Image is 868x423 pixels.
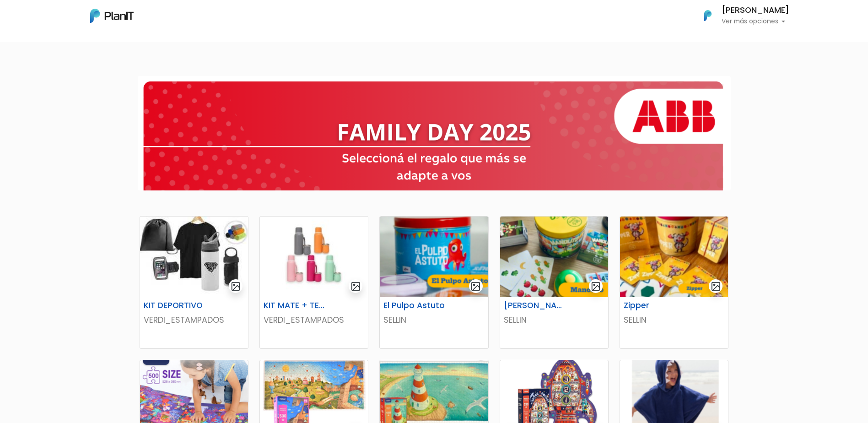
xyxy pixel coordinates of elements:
[698,5,718,26] img: PlanIt Logo
[620,216,728,349] a: gallery-light Zipper SELLIN
[500,216,609,349] a: gallery-light [PERSON_NAME] SELLIN
[140,217,248,297] img: thumb_WhatsApp_Image_2025-05-26_at_09.52.07.jpeg
[231,281,241,292] img: gallery-light
[624,314,724,326] p: SELLIN
[470,281,481,292] img: gallery-light
[138,301,213,310] h6: KIT DEPORTIVO
[722,6,789,15] h6: [PERSON_NAME]
[500,217,608,297] img: thumb_Captura_de_pantalla_2025-07-29_104833.png
[144,314,244,326] p: VERDI_ESTAMPADOS
[259,216,368,349] a: gallery-light KIT MATE + TERMO VERDI_ESTAMPADOS
[258,301,333,310] h6: KIT MATE + TERMO
[379,216,488,349] a: gallery-light El Pulpo Astuto SELLIN
[380,217,488,297] img: thumb_Captura_de_pantalla_2025-07-29_101456.png
[620,217,728,297] img: thumb_Captura_de_pantalla_2025-07-29_105257.png
[140,216,248,349] a: gallery-light KIT DEPORTIVO VERDI_ESTAMPADOS
[378,301,453,310] h6: El Pulpo Astuto
[591,281,601,292] img: gallery-light
[90,9,134,23] img: PlanIt Logo
[618,301,693,310] h6: Zipper
[692,4,789,27] button: PlanIt Logo [PERSON_NAME] Ver más opciones
[383,314,484,326] p: SELLIN
[264,314,364,326] p: VERDI_ESTAMPADOS
[498,301,573,310] h6: [PERSON_NAME]
[504,314,604,326] p: SELLIN
[260,217,368,297] img: thumb_2000___2000-Photoroom_-_2025-07-02T103351.963.jpg
[722,18,789,25] p: Ver más opciones
[711,281,721,292] img: gallery-light
[350,281,361,292] img: gallery-light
